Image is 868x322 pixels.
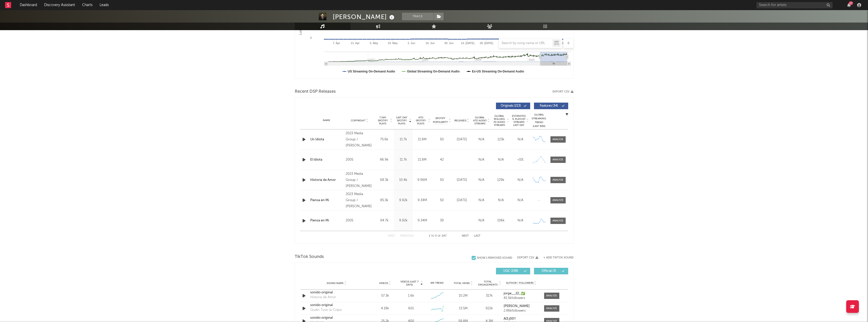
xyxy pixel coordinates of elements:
[537,270,561,273] span: Official ( 3 )
[376,137,393,142] div: 75.6k
[453,198,470,203] div: [DATE]
[373,293,397,298] div: 57.3k
[414,198,431,203] div: 9.34M
[395,178,412,183] div: 10.4k
[310,295,336,300] div: Historia de Amor
[474,235,481,237] button: Last
[504,309,539,313] div: 2.86k followers
[388,235,395,237] button: First
[395,218,412,223] div: 9.92k
[492,137,509,142] div: 123k
[295,254,324,260] span: TikTok Sounds
[299,3,302,35] text: Luminate Daily Streams
[531,113,547,128] div: Global Streaming Trend (Last 60D)
[453,137,470,142] div: [DATE]
[512,198,529,203] div: N/A
[295,89,336,95] span: Recent DSP Releases
[346,191,373,210] div: 2023 Media Group / [PERSON_NAME]
[454,282,470,285] span: Total Views
[538,256,574,259] button: + Add TikTok Sound
[512,157,529,162] div: <5%
[433,157,451,162] div: 42
[431,235,434,237] span: to
[462,235,469,237] button: Next
[407,70,459,73] text: Global Streaming On-Demand Audio
[473,157,490,162] div: N/A
[310,308,342,313] div: Quién Tuvo la Culpa
[395,137,412,142] div: 11.7k
[310,290,363,295] a: sonido original
[473,178,490,183] div: N/A
[346,157,373,163] div: 2005
[400,235,414,237] button: Previous
[310,157,343,162] div: El Idiota
[477,306,501,311] div: 922k
[492,157,509,162] div: N/A
[552,90,574,93] button: Export CSV
[543,256,574,259] button: + Add TikTok Sound
[408,306,414,311] div: 601
[310,315,363,320] a: sonido original
[395,198,412,203] div: 9.92k
[376,218,393,223] div: 94.7k
[512,218,529,223] div: N/A
[504,317,516,320] strong: Al3.j00!!
[310,303,363,308] a: sonido original
[512,178,529,183] div: N/A
[414,116,428,125] span: ATD Spotify Plays
[414,157,431,162] div: 11.8M
[310,119,343,122] div: Name
[425,281,449,285] div: 6M Trend
[473,137,490,142] div: N/A
[395,116,409,125] span: Last Day Spotify Plays
[310,178,343,183] a: Historia de Amor
[492,198,509,203] div: N/A
[849,1,853,5] div: 27
[310,218,343,223] div: Piensa en Mí
[517,256,538,259] button: Export CSV
[473,198,490,203] div: N/A
[534,103,568,109] button: Features(34)
[310,198,343,203] a: Piensa en Mi
[433,198,451,203] div: 50
[433,178,451,183] div: 50
[477,280,498,286] span: Total Engagements
[451,293,475,298] div: 10.2M
[414,137,431,142] div: 11.8M
[346,218,373,224] div: 2005
[399,280,420,286] span: Videos (last 7 days)
[506,281,533,285] span: Author / Followers
[473,116,487,125] span: Global ATD Audio Streams
[492,115,506,127] span: Global Rolling 7D Audio Streams
[453,178,470,183] div: [DATE]
[376,116,390,125] span: 7 Day Spotify Plays
[333,13,396,21] div: [PERSON_NAME]
[310,36,311,39] text: 0
[414,178,431,183] div: 9.96M
[504,292,525,295] strong: jorge__22_✅
[376,198,393,203] div: 85.3k
[496,268,530,274] button: UGC(298)
[433,137,451,142] div: 50
[847,3,851,7] button: 27
[499,41,552,45] input: Search by song name or URL
[537,104,561,107] span: Features ( 34 )
[438,235,441,237] span: of
[492,178,509,183] div: 129k
[408,293,414,298] div: 1.6k
[451,306,475,311] div: 13.5M
[499,270,523,273] span: UGC ( 298 )
[477,256,512,260] div: Show 1 Removed Sound
[346,171,373,189] div: 2023 Media Group / [PERSON_NAME]
[376,178,393,183] div: 68.3k
[504,305,530,308] strong: [PERSON_NAME]
[477,293,501,298] div: 317k
[496,103,530,109] button: Originals(213)
[492,218,509,223] div: 106k
[376,157,393,162] div: 86.9k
